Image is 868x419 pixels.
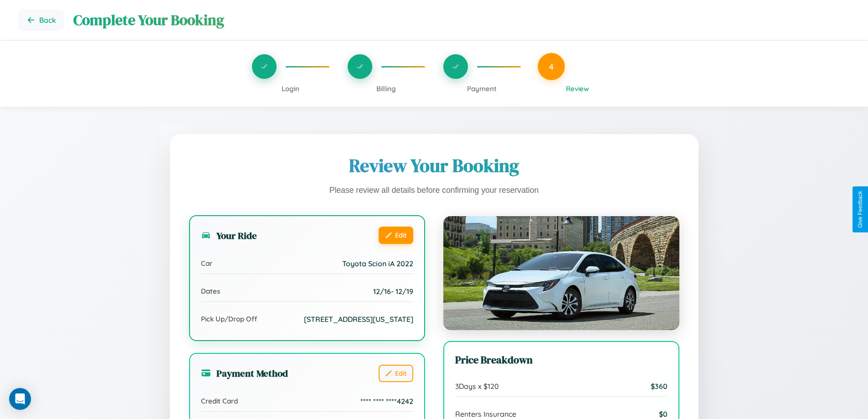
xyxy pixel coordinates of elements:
[189,183,679,198] p: Please review all details before confirming your reservation
[201,259,212,268] span: Car
[443,216,679,330] img: Toyota Scion iA
[467,84,497,93] span: Payment
[379,365,413,382] button: Edit
[455,382,499,391] span: 3 Days x $ 120
[18,9,64,31] button: Go back
[342,259,413,268] span: Toyota Scion iA 2022
[659,409,668,419] span: $ 0
[651,382,668,391] span: $ 360
[455,353,668,367] h3: Price Breakdown
[455,409,516,419] span: Renters Insurance
[201,287,220,295] span: Dates
[201,397,238,405] span: Credit Card
[376,84,396,93] span: Billing
[373,287,413,296] span: 12 / 16 - 12 / 19
[189,153,679,178] h1: Review Your Booking
[282,84,299,93] span: Login
[73,10,850,30] h1: Complete Your Booking
[9,388,31,410] div: Open Intercom Messenger
[304,315,413,324] span: [STREET_ADDRESS][US_STATE]
[549,62,554,72] span: 4
[566,84,589,93] span: Review
[201,315,257,323] span: Pick Up/Drop Off
[379,227,413,244] button: Edit
[857,191,863,228] div: Give Feedback
[201,367,288,380] h3: Payment Method
[201,229,257,242] h3: Your Ride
